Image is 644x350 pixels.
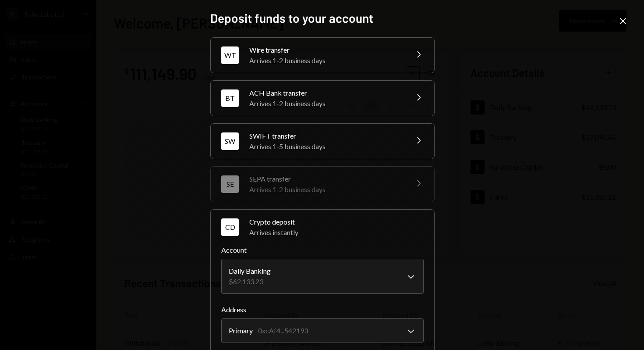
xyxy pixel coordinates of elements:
button: CDCrypto depositArrives instantly [211,210,434,245]
div: Arrives 1-2 business days [249,55,403,66]
button: Account [221,259,424,294]
div: SWIFT transfer [249,131,403,141]
div: SEPA transfer [249,174,403,184]
div: Arrives 1-5 business days [249,141,403,152]
button: Address [221,318,424,343]
div: SE [221,175,239,193]
div: Arrives 1-2 business days [249,184,403,195]
button: SWSWIFT transferArrives 1-5 business days [211,124,434,159]
div: 0xcAf4...542193 [258,325,308,336]
div: CD [221,218,239,236]
div: ACH Bank transfer [249,88,403,98]
label: Account [221,245,424,255]
div: SW [221,132,239,150]
div: Arrives 1-2 business days [249,98,403,109]
button: BTACH Bank transferArrives 1-2 business days [211,81,434,116]
div: WT [221,46,239,64]
label: Address [221,304,424,315]
div: Crypto deposit [249,217,424,227]
h2: Deposit funds to your account [210,10,434,27]
div: Arrives instantly [249,227,424,238]
div: Wire transfer [249,45,403,55]
button: SESEPA transferArrives 1-2 business days [211,167,434,202]
button: WTWire transferArrives 1-2 business days [211,38,434,73]
div: BT [221,89,239,107]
